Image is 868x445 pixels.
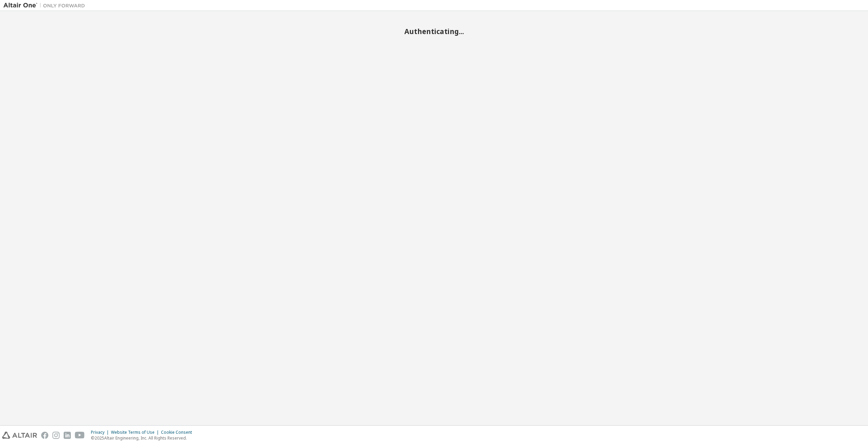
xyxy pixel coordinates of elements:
img: youtube.svg [75,432,85,439]
img: altair_logo.svg [2,432,37,439]
p: © 2025 Altair Engineering, Inc. All Rights Reserved. [91,435,196,441]
h2: Authenticating... [3,27,865,36]
div: Website Terms of Use [111,430,161,435]
div: Privacy [91,430,111,435]
img: Altair One [3,2,89,9]
div: Cookie Consent [161,430,196,435]
img: facebook.svg [41,432,48,439]
img: instagram.svg [52,432,60,439]
img: linkedin.svg [64,432,71,439]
